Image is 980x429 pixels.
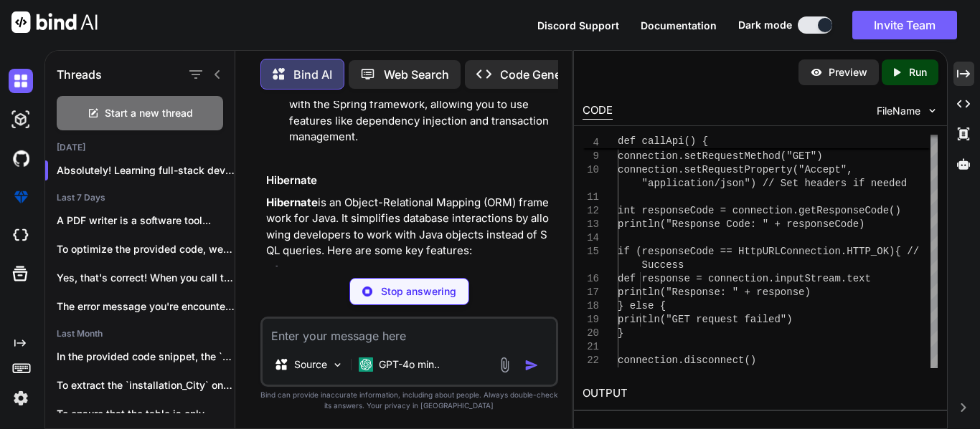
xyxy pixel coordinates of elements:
[260,390,558,411] p: Bind can provide inaccurate information, including about people. Always double-check its answers....
[57,271,235,285] p: Yes, that's correct! When you call the...
[105,106,193,120] span: Start a new thread
[583,245,599,259] div: 15
[496,357,513,373] img: attachment
[9,185,33,209] img: premium
[618,355,756,366] span: connection.disconnect()
[829,65,867,79] p: Preview
[45,142,235,153] h2: [DATE]
[9,223,33,248] img: cloudideIcon
[895,205,900,216] span: )
[618,218,864,230] span: println("Response Code: " + responseCode)
[384,66,449,83] p: Web Search
[618,150,823,162] span: connection.setRequestMethod("GET")
[642,178,908,189] span: "application/json") // Set headers if needed
[57,213,235,228] p: A PDF writer is a software tool...
[500,66,587,83] p: Code Generator
[583,313,599,327] div: 19
[618,327,623,339] span: }
[583,163,599,177] div: 10
[379,357,440,372] p: GPT-4o min..
[381,284,456,299] p: Stop answering
[852,11,957,39] button: Invite Team
[9,146,33,170] img: githubDark
[618,300,666,312] span: } else {
[895,246,919,257] span: { //
[266,196,318,209] strong: Hibernate
[583,231,599,245] div: 14
[583,218,599,231] div: 13
[583,136,599,150] div: 8
[359,357,373,372] img: GPT-4o mini
[293,66,332,83] p: Bind AI
[583,340,599,354] div: 21
[641,18,717,33] button: Documentation
[583,327,599,340] div: 20
[926,105,938,117] img: chevron down
[266,173,555,189] h3: Hibernate
[810,66,823,79] img: preview
[537,19,619,32] span: Discord Support
[57,66,102,83] h1: Threads
[877,104,920,118] span: FileName
[618,205,895,216] span: int responseCode = connection.getResponseCode(
[583,299,599,313] div: 18
[9,107,33,132] img: darkAi-studio
[583,204,599,218] div: 12
[57,378,235,392] p: To extract the `installation_City` only if it...
[642,259,684,271] span: Success
[57,299,235,314] p: The error message you're encountering, which indicates...
[738,18,792,32] span: Dark mode
[618,246,895,257] span: if (responseCode == HttpURLConnection.HTTP_OK)
[574,377,947,410] h2: OUTPUT
[9,386,33,410] img: settings
[524,358,539,372] img: icon
[11,11,98,33] img: Bind AI
[57,407,235,421] p: To ensure that the table is only...
[45,328,235,339] h2: Last Month
[641,19,717,32] span: Documentation
[618,286,811,298] span: println("Response: " + response)
[331,359,344,371] img: Pick Models
[583,136,599,150] span: 4
[583,286,599,299] div: 17
[583,150,599,163] div: 9
[618,135,708,147] span: def callApi() {
[266,195,555,259] p: is an Object-Relational Mapping (ORM) framework for Java. It simplifies database interactions by ...
[45,192,235,203] h2: Last 7 Days
[909,65,927,79] p: Run
[618,164,853,175] span: connection.setRequestProperty("Accept",
[294,357,327,372] p: Source
[583,191,599,204] div: 11
[583,102,613,120] div: CODE
[618,273,871,284] span: def response = connection.inputStream.text
[537,18,619,33] button: Discord Support
[57,350,235,364] p: In the provided code snippet, the `finalPricingMap`...
[583,354,599,367] div: 22
[9,69,33,93] img: darkChat
[57,163,235,178] p: Absolutely! Learning full-stack developm...
[57,242,235,256] p: To optimize the provided code, we can...
[583,367,599,381] div: 23
[583,272,599,286] div: 16
[618,314,793,325] span: println("GET request failed")
[289,81,555,145] p: : It integrates seamlessly with the Spring framework, allowing you to use features like dependenc...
